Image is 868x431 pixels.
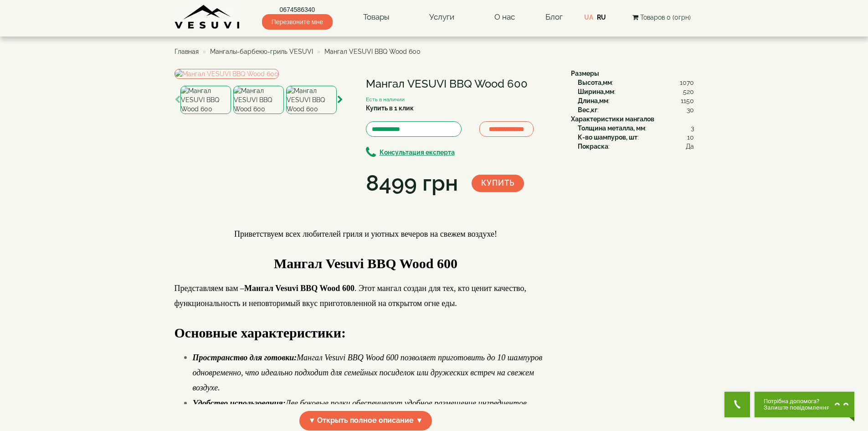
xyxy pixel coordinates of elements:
h1: Мангал VESUVI BBQ Wood 600 [366,78,557,90]
span: Мангал VESUVI BBQ Wood 600 [324,48,421,55]
span: Залиште повідомлення [764,405,830,411]
span: 3 [691,124,694,133]
em: Мангал Vesuvi BBQ Wood 600 позволяет приготовить до 10 шампуров одновременно, что идеально подход... [193,353,543,393]
div: : [578,87,694,96]
small: Есть в наличии [366,96,405,103]
b: Покраска [578,143,608,150]
button: Купить [472,175,524,192]
a: Главная [175,48,199,55]
em: Две боковые полки обеспечивают удобное размещение ингредиентов, приправ и необходимых приборов, к... [193,399,529,423]
div: : [578,78,694,87]
button: Get Call button [724,392,750,417]
img: Мангал VESUVI BBQ Wood 600 [180,86,231,114]
a: Мангалы-барбекю-гриль VESUVI [210,48,313,55]
a: Товары [354,7,399,28]
b: Размеры [571,70,599,77]
strong: Пространство для готовки: [193,353,297,362]
div: : [578,142,694,151]
button: Chat button [755,392,854,417]
span: 10 [687,133,694,142]
label: Купить в 1 клик [366,104,414,113]
span: 30 [687,105,694,114]
img: Завод VESUVI [175,5,241,30]
div: 8499 грн [366,168,458,199]
a: Блог [545,12,563,21]
span: ▼ Открыть полное описание ▼ [299,411,432,431]
a: RU [597,14,606,21]
strong: Удобство использования: [193,399,286,408]
a: UA [584,14,593,21]
a: Услуги [420,7,463,28]
img: Мангал VESUVI BBQ Wood 600 [175,69,279,79]
span: 520 [683,87,694,96]
b: Вес,кг [578,106,597,114]
span: 1070 [680,78,694,87]
b: Характеристики мангалов [571,115,654,123]
span: Представляем вам – . Этот мангал создан для тех, кто ценит качество, функциональность и неповтори... [175,284,526,308]
b: К-во шампуров, шт [578,134,637,141]
strong: Мангал Vesuvi BBQ Wood 600 [244,284,354,293]
div: : [578,105,694,114]
span: Перезвоните мне [262,14,333,30]
b: Высота,мм [578,79,612,86]
img: Мангал VESUVI BBQ Wood 600 [233,86,284,114]
span: Потрібна допомога? [764,398,830,405]
div: : [578,96,694,105]
strong: Основные характеристики: [175,325,346,340]
span: Приветствуем всех любителей гриля и уютных вечеров на свежем воздухе! [234,229,497,239]
span: Да [686,142,694,151]
a: 0674586340 [262,5,333,14]
b: Толщина металла, мм [578,125,645,132]
a: О нас [485,7,524,28]
span: Мангал Vesuvi BBQ Wood 600 [274,256,457,271]
div: : [578,133,694,142]
b: Консультация експерта [380,149,455,156]
div: : [578,124,694,133]
span: 1150 [681,96,694,105]
span: Товаров 0 (0грн) [640,14,691,21]
button: Товаров 0 (0грн) [630,12,693,22]
b: Длина,мм [578,97,608,104]
b: Ширина,мм [578,88,614,95]
img: Мангал VESUVI BBQ Wood 600 [286,86,337,114]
